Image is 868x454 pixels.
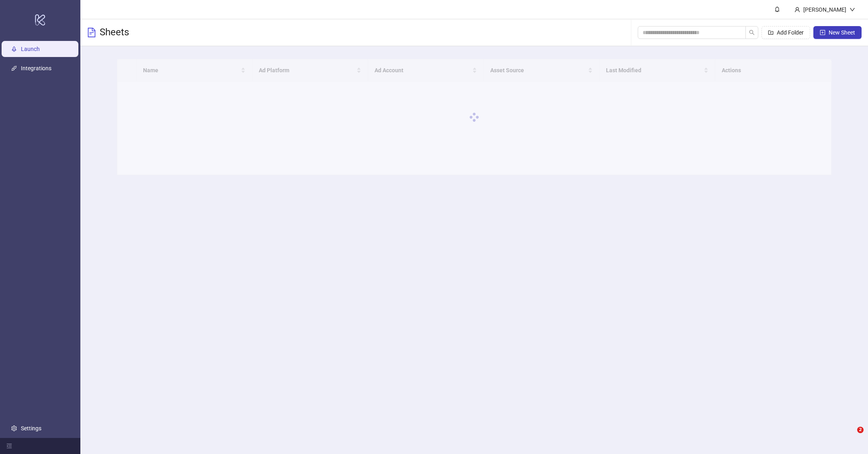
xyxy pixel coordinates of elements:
[777,29,804,36] span: Add Folder
[829,29,855,36] span: New Sheet
[21,425,41,432] a: Settings
[774,6,780,12] span: bell
[21,65,51,71] a: Integrations
[841,427,860,446] iframe: Intercom live chat
[100,26,129,39] h3: Sheets
[794,7,800,12] span: user
[850,7,855,12] span: down
[800,5,850,14] div: [PERSON_NAME]
[21,46,40,52] a: Launch
[762,26,810,39] button: Add Folder
[749,30,755,35] span: search
[6,443,12,449] span: menu-fold
[87,28,96,37] span: file-text
[813,26,862,39] button: New Sheet
[820,30,825,35] span: plus-square
[768,30,774,35] span: folder-add
[857,427,864,433] span: 2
